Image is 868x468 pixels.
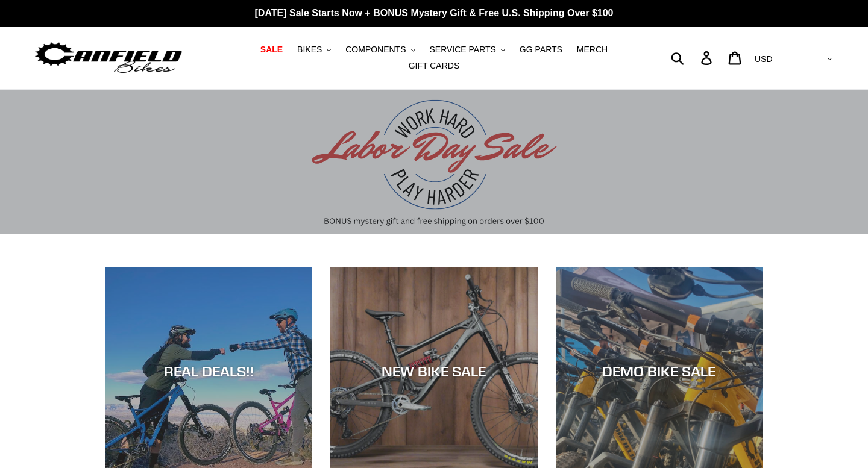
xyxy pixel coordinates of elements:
[409,61,460,71] span: GIFT CARDS
[254,42,289,58] a: SALE
[339,42,421,58] button: COMPONENTS
[297,45,322,55] span: BIKES
[514,42,568,58] a: GG PARTS
[345,45,406,55] span: COMPONENTS
[520,45,562,55] span: GG PARTS
[429,45,495,55] span: SERVICE PARTS
[678,45,708,71] input: Search
[33,39,184,77] img: Canfield Bikes
[330,362,537,379] div: NEW BIKE SALE
[291,42,337,58] button: BIKES
[556,362,763,379] div: DEMO BIKE SALE
[423,42,511,58] button: SERVICE PARTS
[571,42,614,58] a: MERCH
[403,58,466,74] a: GIFT CARDS
[105,362,312,379] div: REAL DEALS!!
[577,45,608,55] span: MERCH
[260,45,283,55] span: SALE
